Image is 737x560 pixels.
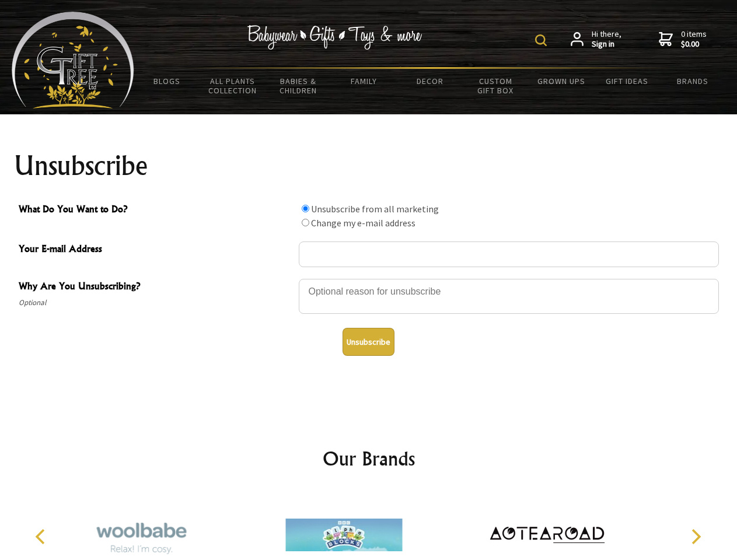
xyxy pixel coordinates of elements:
[200,69,266,103] a: All Plants Collection
[134,69,200,93] a: BLOGS
[266,69,331,103] a: Babies & Children
[311,203,439,215] label: Unsubscribe from all marketing
[311,217,415,229] label: Change my e-mail address
[592,39,621,50] strong: Sign in
[299,242,719,267] input: Your E-mail Address
[12,12,134,108] img: Babyware - Gifts - Toys and more...
[19,279,293,296] span: Why Are You Unsubscribing?
[681,39,707,50] strong: $0.00
[299,279,719,314] textarea: Why Are You Unsubscribing?
[247,25,422,50] img: Babywear - Gifts - Toys & more
[681,29,707,50] span: 0 items
[343,328,394,356] button: Unsubscribe
[23,444,714,473] h2: Our Brands
[397,69,463,93] a: Decor
[14,152,724,180] h1: Unsubscribe
[19,202,293,219] span: What Do You Want to Do?
[592,29,621,50] span: Hi there,
[463,69,529,103] a: Custom Gift Box
[571,29,621,50] a: Hi there,Sign in
[683,524,708,549] button: Next
[535,34,547,46] img: product search
[302,219,309,226] input: What Do You Want to Do?
[19,242,293,258] span: Your E-mail Address
[302,205,309,212] input: What Do You Want to Do?
[29,524,55,549] button: Previous
[19,296,293,310] span: Optional
[331,69,397,93] a: Family
[594,69,660,93] a: Gift Ideas
[528,69,594,93] a: Grown Ups
[660,69,726,93] a: Brands
[659,29,707,50] a: 0 items$0.00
